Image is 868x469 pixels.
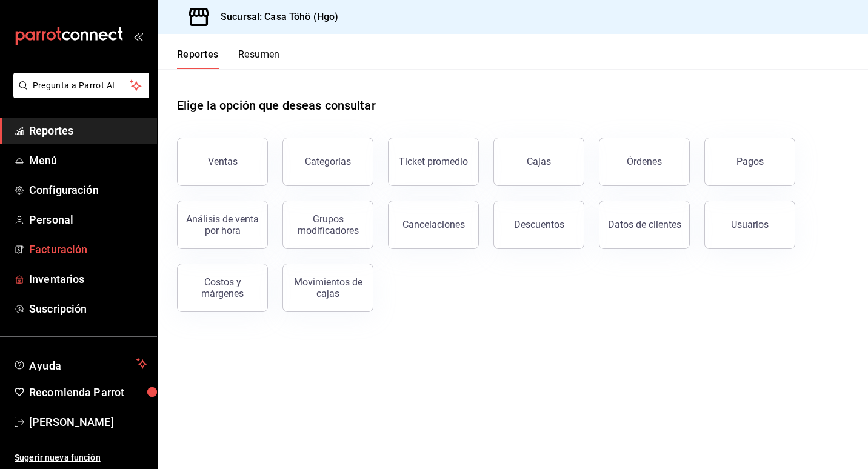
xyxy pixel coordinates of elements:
span: Pregunta a Parrot AI [33,79,130,92]
span: Configuración [29,182,147,198]
button: Datos de clientes [599,201,690,249]
span: Recomienda Parrot [29,384,147,401]
div: Movimientos de cajas [290,276,366,299]
span: Ayuda [29,356,132,371]
div: Ventas [208,156,238,167]
div: Descuentos [514,219,564,230]
span: Sugerir nueva función [15,451,147,464]
h1: Elige la opción que deseas consultar [177,96,376,115]
span: Suscripción [29,301,147,317]
div: Grupos modificadores [290,213,366,236]
button: Costos y márgenes [177,264,268,312]
div: Costos y márgenes [185,276,260,299]
a: Pregunta a Parrot AI [8,88,149,101]
span: Menú [29,152,147,168]
span: [PERSON_NAME] [29,414,147,430]
button: Usuarios [704,201,795,249]
button: Cajas [493,138,584,186]
div: Análisis de venta por hora [185,213,260,236]
span: Facturación [29,241,147,258]
div: Datos de clientes [608,219,681,230]
button: Órdenes [599,138,690,186]
button: Pagos [704,138,795,186]
button: Pregunta a Parrot AI [13,73,149,98]
div: Cajas [527,156,551,167]
button: Descuentos [493,201,584,249]
div: Órdenes [627,156,662,167]
button: Reportes [177,48,219,69]
button: Ventas [177,138,268,186]
span: Inventarios [29,271,147,287]
button: Grupos modificadores [282,201,373,249]
button: Ticket promedio [388,138,479,186]
button: Cancelaciones [388,201,479,249]
button: open_drawer_menu [133,32,143,41]
div: Cancelaciones [402,219,465,230]
div: navigation tabs [177,48,280,69]
button: Movimientos de cajas [282,264,373,312]
span: Reportes [29,122,147,139]
button: Resumen [238,48,280,69]
div: Categorías [305,156,351,167]
span: Personal [29,211,147,228]
div: Ticket promedio [399,156,468,167]
div: Pagos [736,156,764,167]
h3: Sucursal: Casa Töhö (Hgo) [211,10,338,24]
div: Usuarios [731,219,769,230]
button: Categorías [282,138,373,186]
button: Análisis de venta por hora [177,201,268,249]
